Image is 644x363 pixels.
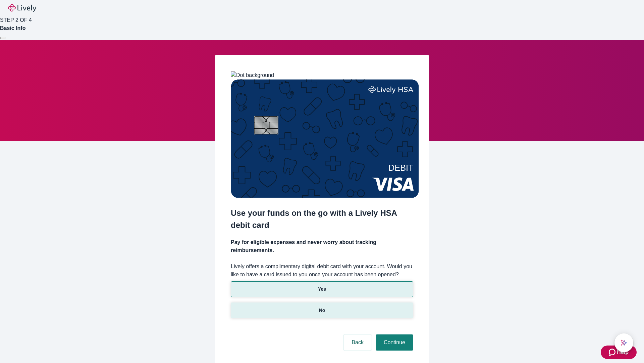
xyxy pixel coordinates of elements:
[231,238,413,254] h4: Pay for eligible expenses and never worry about tracking reimbursements.
[319,307,325,314] p: No
[231,281,413,297] button: Yes
[231,263,413,279] label: Lively offers a complimentary digital debit card with your account. Would you like to have a card...
[8,4,36,12] img: Lively
[231,302,413,318] button: No
[614,333,633,352] button: chat
[318,286,326,293] p: Yes
[621,339,627,346] svg: Lively AI Assistant
[617,348,629,356] span: Help
[231,71,274,79] img: Dot background
[376,334,413,351] button: Continue
[231,207,413,231] h2: Use your funds on the go with a Lively HSA debit card
[343,334,372,351] button: Back
[609,348,617,356] svg: Zendesk support icon
[231,79,419,198] img: Debit card
[601,346,637,359] button: Zendesk support iconHelp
